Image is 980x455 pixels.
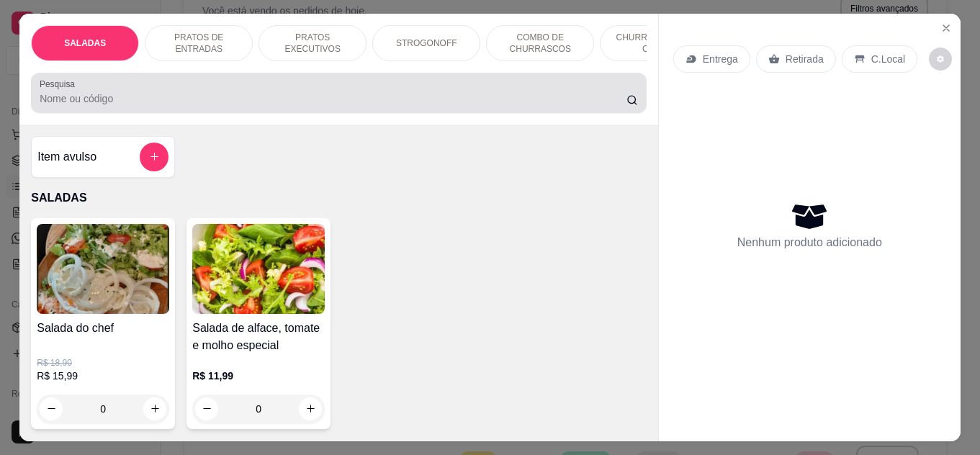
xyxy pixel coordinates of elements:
p: PRATOS EXECUTIVOS [271,32,354,55]
button: decrease-product-quantity [40,397,63,420]
button: add-separate-item [140,143,168,171]
img: product-image [192,224,325,314]
h4: Item avulso [37,148,96,166]
button: increase-product-quantity [143,397,166,420]
p: Entrega [703,52,738,66]
img: product-image [37,224,169,314]
h4: Salada de alface, tomate e molho especial [192,320,325,354]
p: C.Local [871,52,905,66]
p: STROGONOFF [396,37,457,49]
p: R$ 15,99 [37,369,169,383]
p: R$ 18,90 [37,357,169,369]
button: decrease-product-quantity [929,48,952,71]
p: SALADAS [64,37,106,49]
p: R$ 11,99 [192,369,325,383]
p: Retirada [786,52,824,66]
p: SALADAS [31,189,647,207]
p: Nenhum produto adicionado [737,234,882,251]
p: CHURRASCOS DA CASA [612,32,696,55]
button: increase-product-quantity [299,397,322,420]
h4: Salada do chef [37,320,169,337]
input: Pesquisa [40,91,626,106]
button: decrease-product-quantity [195,397,218,420]
p: COMBO DE CHURRASCOS [498,32,582,55]
button: Close [935,17,958,40]
p: PRATOS DE ENTRADAS [157,32,240,55]
label: Pesquisa [40,78,80,90]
